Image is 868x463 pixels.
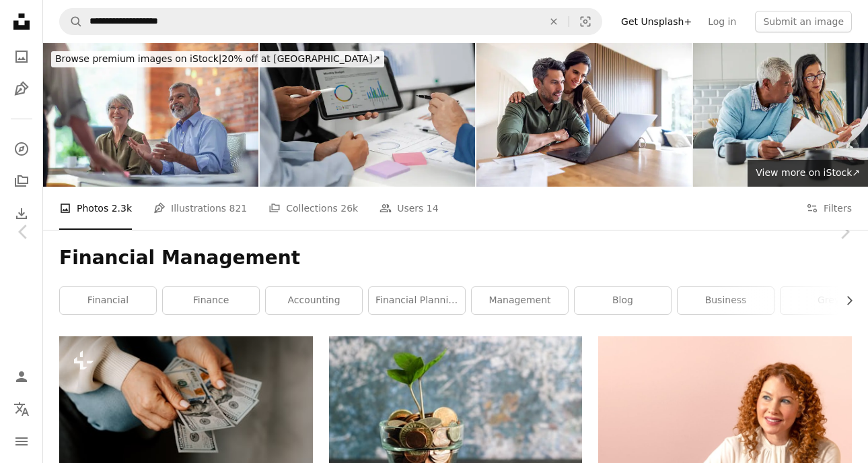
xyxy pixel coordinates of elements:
[59,8,602,35] form: Find visuals sitewide
[539,9,569,34] button: Clear
[55,53,380,64] span: 20% off at [GEOGRAPHIC_DATA] ↗
[59,401,313,413] a: a person holding a bunch of money in their hands
[266,287,362,314] a: accounting
[476,43,692,187] img: Loving couple organizing their home finances
[8,43,35,70] a: Photos
[472,287,568,314] a: management
[59,246,852,270] h1: Financial Management
[756,167,860,178] span: View more on iStock ↗
[260,43,475,187] img: Business consultant meeting is analyzing market situation by financial chart and planning busines...
[379,187,439,230] a: Users 14
[329,415,583,427] a: green plant in clear glass vase
[837,287,852,314] button: scroll list to the right
[229,201,248,216] span: 821
[8,363,35,390] a: Log in / Sign up
[678,287,774,314] a: business
[340,201,358,216] span: 26k
[369,287,465,314] a: financial planning
[575,287,671,314] a: blog
[55,53,221,64] span: Browse premium images on iStock |
[569,9,602,34] button: Visual search
[60,9,83,34] button: Search Unsplash
[821,167,868,297] a: Next
[613,11,700,32] a: Get Unsplash+
[153,187,247,230] a: Illustrations 821
[43,43,258,187] img: Asian Indian Pacific Islander multiracial senior man and Caucasian Hispanic senior woman multirac...
[8,135,35,162] a: Explore
[268,187,358,230] a: Collections 26k
[60,287,156,314] a: financial
[806,187,852,230] button: Filters
[427,201,439,216] span: 14
[8,396,35,423] button: Language
[43,43,392,75] a: Browse premium images on iStock|20% off at [GEOGRAPHIC_DATA]↗
[163,287,259,314] a: finance
[700,11,744,32] a: Log in
[8,75,35,102] a: Illustrations
[8,428,35,455] button: Menu
[748,160,868,187] a: View more on iStock↗
[755,11,852,32] button: Submit an image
